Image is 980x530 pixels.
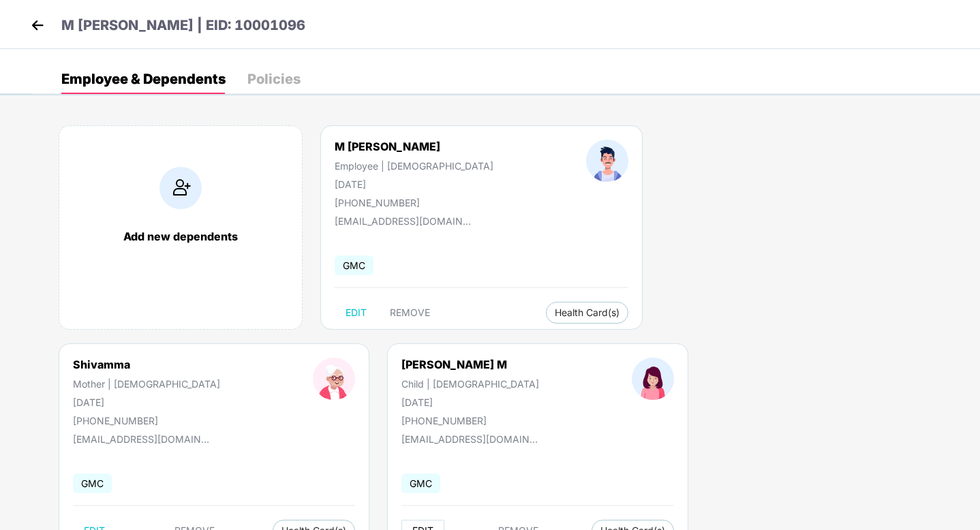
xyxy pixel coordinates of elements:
[401,378,539,390] div: Child | [DEMOGRAPHIC_DATA]
[555,309,619,316] span: Health Card(s)
[390,307,430,318] span: REMOVE
[61,15,305,36] p: M [PERSON_NAME] | EID: 10001096
[73,396,220,408] div: [DATE]
[632,358,674,400] img: profileImage
[27,15,48,35] img: back
[346,307,367,318] span: EDIT
[73,378,220,390] div: Mother | [DEMOGRAPHIC_DATA]
[586,140,628,182] img: profileImage
[335,160,493,172] div: Employee | [DEMOGRAPHIC_DATA]
[335,215,471,227] div: [EMAIL_ADDRESS][DOMAIN_NAME]
[247,72,301,86] div: Policies
[73,415,220,426] div: [PHONE_NUMBER]
[401,358,539,371] div: [PERSON_NAME] M
[335,140,493,153] div: M [PERSON_NAME]
[61,72,226,86] div: Employee & Dependents
[73,433,209,445] div: [EMAIL_ADDRESS][DOMAIN_NAME]
[73,358,220,371] div: Shivamma
[546,302,628,324] button: Health Card(s)
[313,358,355,400] img: profileImage
[159,167,202,209] img: addIcon
[401,473,440,493] span: GMC
[401,433,538,445] div: [EMAIL_ADDRESS][DOMAIN_NAME]
[335,178,493,190] div: [DATE]
[73,473,112,493] span: GMC
[401,396,539,408] div: [DATE]
[401,415,539,426] div: [PHONE_NUMBER]
[335,255,373,275] span: GMC
[335,302,378,324] button: EDIT
[335,197,493,208] div: [PHONE_NUMBER]
[73,230,288,243] div: Add new dependents
[379,302,441,324] button: REMOVE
